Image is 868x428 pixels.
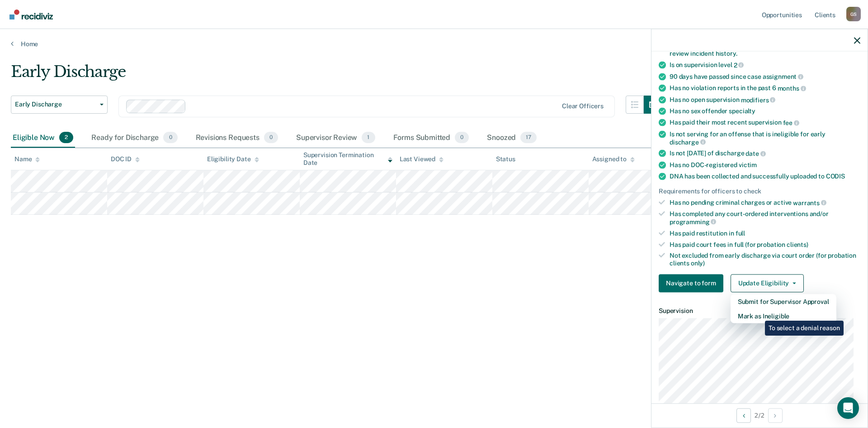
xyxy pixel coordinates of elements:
div: Is on supervision level [670,61,860,69]
div: Is not [DATE] of discharge [670,149,860,158]
span: 0 [163,132,177,144]
div: Open Intercom Messenger [837,397,859,419]
span: Early Discharge [15,101,96,108]
span: months [778,84,806,91]
span: only) [691,260,705,267]
div: Is not serving for an offense that is ineligible for early [670,130,860,145]
button: Mark as Ineligible [731,308,836,323]
div: Has paid restitution in [670,229,860,237]
div: Assigned to [592,155,635,163]
div: Has no open supervision [670,96,860,104]
div: Last Viewed [400,155,443,163]
span: clients) [787,240,808,248]
span: date [745,150,765,157]
div: Supervision Termination Date [303,151,392,167]
span: 2 [734,61,744,68]
div: Has no sex offender [670,107,860,115]
span: programming [670,218,716,225]
span: 17 [520,132,537,144]
span: specialty [729,107,755,115]
span: discharge [670,138,706,145]
div: G S [846,7,861,21]
div: Has paid their most recent supervision [670,119,860,127]
span: 0 [264,132,278,144]
button: Navigate to form [659,274,723,292]
span: assignment [763,73,803,80]
span: modifiers [741,96,776,103]
button: Previous Opportunity [736,408,751,423]
div: 2 / 2 [651,403,868,427]
span: 0 [455,132,469,144]
span: 1 [362,132,375,144]
div: DOC ID [111,155,140,163]
button: Update Eligibility [731,274,804,292]
div: Has no DOC-registered [670,161,860,168]
span: warrants [793,199,826,206]
span: CODIS [826,172,845,179]
div: Forms Submitted [392,128,471,148]
button: Profile dropdown button [846,7,861,21]
div: Has paid court fees in full (for probation [670,240,860,248]
a: Home [11,40,857,48]
div: Ready for Discharge [90,128,179,148]
div: Revisions Requests [194,128,280,148]
div: Early Discharge [11,63,662,88]
button: Next Opportunity [768,408,783,423]
div: Supervisor Review [294,128,377,148]
button: Submit for Supervisor Approval [731,294,836,308]
img: Recidiviz [9,10,53,19]
span: 2 [59,132,73,144]
a: Navigate to form link [659,274,727,292]
span: victim [739,161,757,168]
div: DNA has been collected and successfully uploaded to [670,172,860,180]
div: Snoozed [485,128,538,148]
div: Not excluded from early discharge via court order (for probation clients [670,252,860,267]
div: 90 days have passed since case [670,72,860,81]
dt: Supervision [659,307,860,314]
div: Has no violation reports in the past 6 [670,84,860,92]
div: Clear officers [562,102,604,110]
div: Requirements for officers to check [659,187,860,195]
div: Has no pending criminal charges or active [670,198,860,207]
div: Eligibility Date [207,155,259,163]
div: Eligible Now [11,128,75,148]
div: Name [14,155,40,163]
div: Has completed any court-ordered interventions and/or [670,210,860,226]
span: fee [783,119,799,126]
div: Status [496,155,515,163]
span: full [736,229,745,236]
